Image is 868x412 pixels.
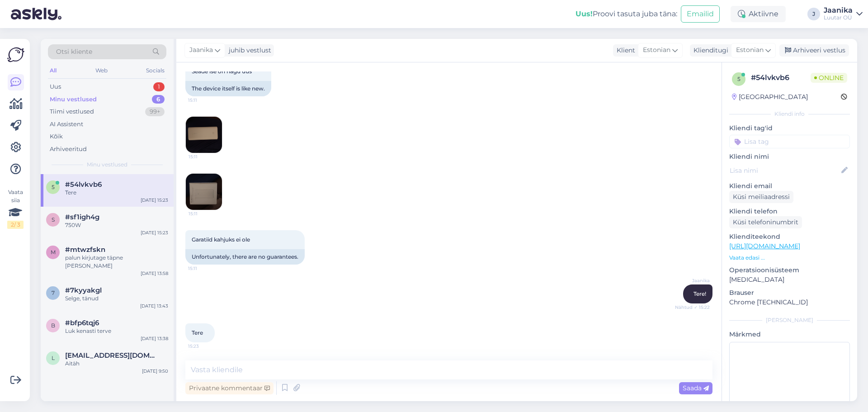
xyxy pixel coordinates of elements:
span: #bfp6tqj6 [65,319,99,327]
div: Küsi telefoninumbrit [729,216,802,228]
div: [DATE] 9:50 [142,368,168,374]
img: Askly Logo [7,46,24,63]
div: Web [94,65,109,76]
span: Tere [192,329,203,336]
div: [DATE] 13:38 [141,335,168,342]
span: Saada [683,384,709,392]
p: [MEDICAL_DATA] [729,275,850,284]
div: # 54lvkvb6 [751,72,811,83]
div: [DATE] 13:58 [141,270,168,277]
div: Socials [144,65,166,76]
input: Lisa tag [729,135,850,148]
span: 15:11 [189,210,222,217]
span: liis.arro@gmail.com [65,351,159,360]
p: Chrome [TECHNICAL_ID] [729,298,850,307]
span: 15:11 [188,265,222,272]
img: Attachment [186,174,222,210]
p: Brauser [729,288,850,298]
div: Klienditugi [690,46,728,55]
div: 750W [65,221,168,229]
div: Unfortunately, there are no guarantees. [185,249,305,265]
span: Estonian [736,45,764,55]
div: [PERSON_NAME] [729,316,850,324]
div: Aktiivne [731,6,786,22]
span: #54lvkvb6 [65,180,102,189]
input: Lisa nimi [730,166,840,175]
span: 15:11 [189,153,222,160]
button: Emailid [681,5,720,23]
div: palun kirjutage täpne [PERSON_NAME] [65,254,168,270]
span: Minu vestlused [87,161,127,169]
span: #mtwzfskn [65,246,105,254]
span: 7 [52,289,55,296]
span: Estonian [643,45,670,55]
div: Minu vestlused [50,95,97,104]
span: 15:23 [188,343,222,350]
span: 15:11 [188,97,222,104]
p: Kliendi nimi [729,152,850,161]
span: Seade ise on nagu uus [192,68,252,75]
span: l [52,355,55,361]
div: 1 [153,82,165,91]
div: Kliendi info [729,110,850,118]
p: Kliendi telefon [729,207,850,216]
div: Tiimi vestlused [50,107,94,116]
span: s [52,216,55,223]
div: Vaata siia [7,188,24,229]
p: Märkmed [729,330,850,339]
span: Jaanika [676,277,710,284]
p: Kliendi tag'id [729,123,850,133]
div: Arhiveeritud [50,145,87,154]
div: Klient [613,46,635,55]
p: Kliendi email [729,181,850,191]
div: [GEOGRAPHIC_DATA] [732,92,808,102]
div: [DATE] 15:23 [141,229,168,236]
div: Luk kenasti terve [65,327,168,335]
div: 2 / 3 [7,221,24,229]
div: Selge, tänud [65,294,168,303]
div: Privaatne kommentaar [185,382,274,394]
a: [URL][DOMAIN_NAME] [729,242,800,250]
div: Aitäh [65,360,168,368]
div: 99+ [145,107,165,116]
span: b [51,322,55,329]
span: #7kyyakgl [65,286,102,294]
div: AI Assistent [50,120,83,129]
span: Tere! [693,290,706,297]
span: 5 [737,76,741,82]
div: Luutar OÜ [824,14,853,21]
p: Klienditeekond [729,232,850,242]
div: Uus [50,82,61,91]
span: Online [811,73,847,83]
span: Otsi kliente [56,47,92,57]
span: Jaanika [189,45,213,55]
div: All [48,65,58,76]
a: JaanikaLuutar OÜ [824,7,863,21]
span: Nähtud ✓ 15:22 [675,304,710,311]
b: Uus! [576,9,593,18]
div: juhib vestlust [225,46,271,55]
div: Tere [65,189,168,197]
p: Operatsioonisüsteem [729,265,850,275]
div: [DATE] 15:23 [141,197,168,204]
div: Küsi meiliaadressi [729,191,793,203]
div: [DATE] 13:43 [140,303,168,309]
p: Vaata edasi ... [729,254,850,262]
div: Proovi tasuta juba täna: [576,9,677,19]
span: m [51,249,56,256]
div: The device itself is like new. [185,81,271,96]
span: 5 [52,184,55,190]
div: Kõik [50,132,63,141]
div: Arhiveeri vestlus [779,44,849,57]
div: 6 [152,95,165,104]
img: Attachment [186,117,222,153]
span: Garatiid kahjuks ei ole [192,236,250,243]
div: Jaanika [824,7,853,14]
div: J [807,8,820,20]
span: #sf1igh4g [65,213,99,221]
